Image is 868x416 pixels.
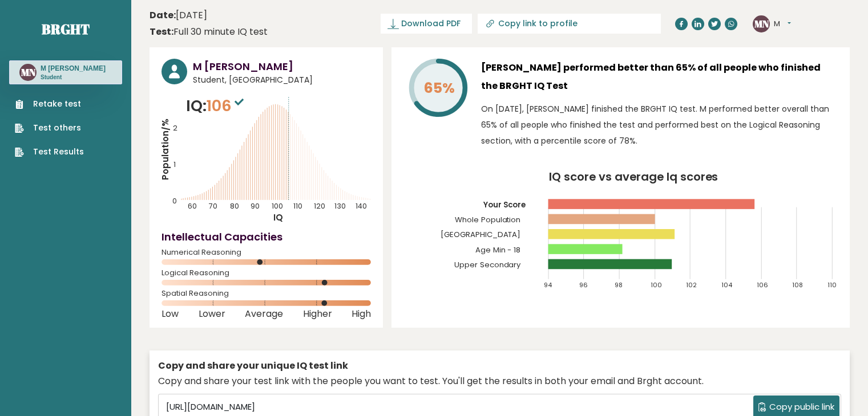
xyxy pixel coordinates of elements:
[158,359,841,373] div: Copy and share your unique IQ test link
[757,280,768,289] tspan: 106
[441,229,521,240] tspan: [GEOGRAPHIC_DATA]
[209,201,217,211] tspan: 70
[303,312,332,316] span: Higher
[150,9,176,22] b: Date:
[193,59,371,74] h3: M [PERSON_NAME]
[41,74,106,81] p: Student
[162,250,371,255] span: Numerical Reasoning
[159,119,171,180] tspan: Population/%
[754,17,769,30] text: MN
[774,18,791,30] button: M
[162,271,371,275] span: Logical Reasoning
[483,199,526,210] tspan: Your Score
[15,122,84,134] a: Test others
[721,280,733,289] tspan: 104
[162,291,371,296] span: Spatial Reasoning
[42,20,90,38] a: Brght
[41,64,106,73] h3: M [PERSON_NAME]
[186,95,247,117] p: IQ:
[686,280,697,289] tspan: 102
[207,95,247,116] span: 106
[230,201,239,211] tspan: 80
[293,201,302,211] tspan: 110
[273,211,283,223] tspan: IQ
[199,312,225,316] span: Lower
[475,244,521,255] tspan: Age Min - 18
[481,101,838,149] p: On [DATE], [PERSON_NAME] finished the BRGHT IQ test. M performed better overall than 65% of all p...
[651,280,662,289] tspan: 100
[251,201,260,211] tspan: 90
[188,201,197,211] tspan: 60
[150,9,207,22] time: [DATE]
[15,146,84,158] a: Test Results
[769,401,834,414] span: Copy public link
[401,18,461,30] span: Download PDF
[454,259,522,270] tspan: Upper Secondary
[245,312,283,316] span: Average
[828,280,837,289] tspan: 110
[272,201,283,211] tspan: 100
[150,25,268,39] div: Full 30 minute IQ test
[21,66,36,79] text: MN
[793,280,804,289] tspan: 108
[423,78,455,98] tspan: 65%
[173,160,176,169] tspan: 1
[381,14,472,34] a: Download PDF
[455,214,521,225] tspan: Whole Population
[172,196,177,206] tspan: 0
[162,229,371,244] h4: Intellectual Capacities
[481,59,838,95] h3: [PERSON_NAME] performed better than 65% of all people who finished the BRGHT IQ Test
[162,312,179,316] span: Low
[615,280,623,289] tspan: 98
[173,123,177,133] tspan: 2
[334,201,346,211] tspan: 130
[356,201,367,211] tspan: 140
[579,280,588,289] tspan: 96
[544,280,552,289] tspan: 94
[193,74,371,86] span: Student, [GEOGRAPHIC_DATA]
[150,25,173,38] b: Test:
[15,98,84,110] a: Retake test
[352,312,371,316] span: High
[314,201,325,211] tspan: 120
[158,374,841,388] div: Copy and share your test link with the people you want to test. You'll get the results in both yo...
[549,169,718,185] tspan: IQ score vs average Iq scores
